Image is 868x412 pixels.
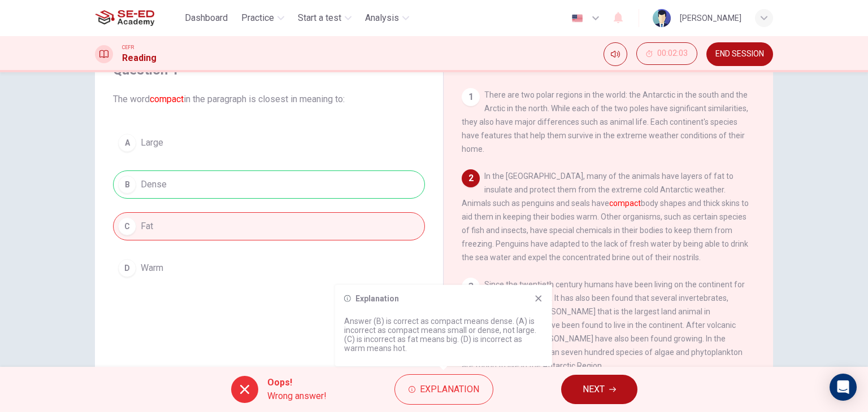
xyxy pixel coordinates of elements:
[241,11,274,25] span: Practice
[344,317,543,353] p: Answer (B) is correct as compact means dense. (A) is incorrect as compact means small or dense, n...
[150,94,184,104] font: compact
[365,11,399,25] span: Analysis
[462,172,749,262] span: In the [GEOGRAPHIC_DATA], many of the animals have layers of fat to insulate and protect them fro...
[830,374,857,401] div: Open Intercom Messenger
[462,90,748,154] span: There are two polar regions in the world: the Antarctic in the south and the Arctic in the north....
[462,88,480,106] div: 1
[267,376,327,389] span: Oops!
[570,14,584,23] img: en
[462,280,745,370] span: Since the twentieth century humans have been living on the continent for research purposes. It ha...
[267,389,327,403] span: Wrong answer!
[636,42,697,66] div: Hide
[680,11,741,25] div: [PERSON_NAME]
[122,51,157,65] h1: Reading
[653,9,671,27] img: Profile picture
[657,49,688,58] span: 00:02:03
[420,382,479,397] span: Explanation
[355,294,399,303] h6: Explanation
[462,169,480,187] div: 2
[298,11,341,25] span: Start a test
[583,382,605,397] span: NEXT
[604,42,627,66] div: Mute
[95,7,154,29] img: SE-ED Academy logo
[113,93,425,106] span: The word in the paragraph is closest in meaning to:
[715,50,764,59] span: END SESSION
[462,278,480,296] div: 3
[122,43,134,51] span: CEFR
[609,199,641,208] font: compact
[185,11,228,25] span: Dashboard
